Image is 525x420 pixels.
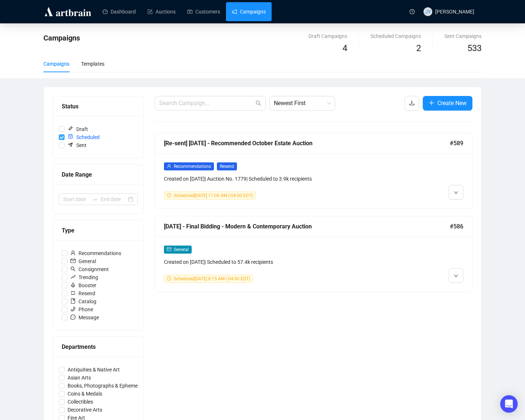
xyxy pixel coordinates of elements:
[167,276,171,281] span: clock-circle
[43,60,69,68] div: Campaigns
[63,195,89,203] input: Start date
[217,162,237,170] span: Resend
[309,32,347,40] div: Draft Campaigns
[423,96,472,111] button: Create New
[342,43,347,53] span: 4
[92,196,98,202] span: to
[68,273,101,281] span: Trending
[65,141,89,149] span: Sent
[174,193,253,198] span: Scheduled [DATE] 11:00 AM (-04:00 EDT)
[68,297,99,305] span: Catalog
[371,32,421,40] div: Scheduled Campaigns
[65,374,94,382] span: Asian Arts
[70,258,76,263] span: mail
[164,222,450,231] div: [DATE] - Final Bidding - Modern & Contemporary Auction
[164,175,387,183] div: Created on [DATE] | Auction No. 1779 | Scheduled to 3.9k recipients
[103,2,136,21] a: Dashboard
[410,9,415,14] span: question-circle
[256,100,261,106] span: search
[429,100,434,106] span: plus
[174,164,211,169] span: Recommendations
[68,249,124,257] span: Recommendations
[62,170,135,179] div: Date Range
[68,281,99,289] span: Booster
[81,60,104,68] div: Templates
[167,164,171,168] span: user
[409,100,415,106] span: download
[159,99,254,108] input: Search Campaign...
[43,34,80,42] span: Campaigns
[70,250,76,255] span: user
[65,398,96,406] span: Collectibles
[65,133,103,141] span: Scheduled
[467,43,482,53] span: 533
[437,99,467,108] span: Create New
[65,390,105,398] span: Coins & Medals
[70,307,76,312] span: phone
[70,282,76,288] span: rocket
[232,2,266,21] a: Campaigns
[62,102,135,111] div: Status
[70,315,76,320] span: message
[62,342,135,351] div: Departments
[68,289,98,297] span: Resend
[70,290,76,296] span: retweet
[68,313,102,321] span: Message
[65,382,145,390] span: Books, Photographs & Ephemera
[65,406,105,414] span: Decorative Arts
[155,133,472,209] a: [Re-sent] [DATE] - Recommended October Estate Auction#589userRecommendationsResendCreated on [DAT...
[435,9,474,15] span: [PERSON_NAME]
[164,139,450,148] div: [Re-sent] [DATE] - Recommended October Estate Auction
[167,193,171,197] span: clock-circle
[65,125,91,133] span: Draft
[454,190,458,195] span: down
[70,298,76,304] span: book
[444,32,482,40] div: Sent Campaigns
[70,274,76,280] span: rise
[92,196,98,202] span: swap-right
[155,216,472,292] a: [DATE] - Final Bidding - Modern & Contemporary Auction#586mailGeneralCreated on [DATE]| Scheduled...
[174,276,250,281] span: Scheduled [DATE] 8:15 AM (-04:00 EDT)
[425,8,431,16] span: JY
[174,247,189,252] span: General
[450,222,463,231] span: #586
[416,43,421,53] span: 2
[62,226,135,235] div: Type
[187,2,220,21] a: Customers
[274,96,331,110] span: Newest First
[43,6,92,18] img: logo
[164,258,387,266] div: Created on [DATE] | Scheduled to 57.4k recipients
[68,257,99,265] span: General
[167,247,171,251] span: mail
[454,274,458,278] span: down
[70,266,76,271] span: search
[147,2,176,21] a: Auctions
[68,265,112,273] span: Consignment
[450,139,463,148] span: #589
[500,395,518,413] div: Open Intercom Messenger
[68,305,96,313] span: Phone
[101,195,127,203] input: End date
[65,366,123,374] span: Antiquities & Native Art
